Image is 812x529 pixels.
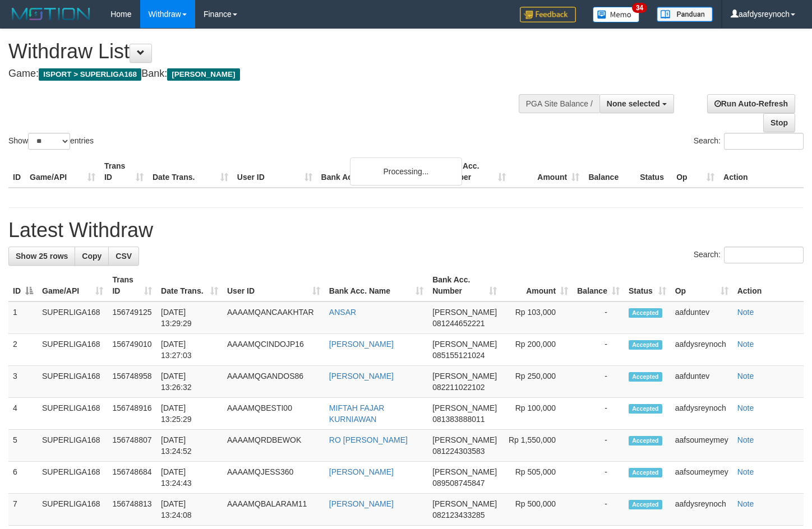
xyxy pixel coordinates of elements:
span: [PERSON_NAME] [432,308,497,317]
span: Copy 085155121024 to clipboard [432,351,485,360]
span: Accepted [629,500,662,509]
img: Feedback.jpg [520,7,576,22]
td: [DATE] 13:26:32 [156,366,223,398]
td: Rp 200,000 [501,334,573,366]
input: Search: [724,247,804,263]
td: 156749010 [108,334,156,366]
td: AAAAMQCINDOJP16 [223,334,325,366]
span: Copy 081383888011 to clipboard [432,415,485,424]
label: Search: [694,133,804,150]
span: [PERSON_NAME] [432,435,497,444]
th: Date Trans. [148,156,233,188]
td: AAAAMQANCAAKHTAR [223,301,325,334]
td: Rp 1,550,000 [501,430,573,462]
td: [DATE] 13:24:43 [156,462,223,494]
th: ID [8,156,25,188]
td: 156748684 [108,462,156,494]
td: 1 [8,301,38,334]
td: - [573,334,624,366]
td: Rp 500,000 [501,494,573,526]
button: None selected [599,94,674,113]
span: Copy 081244652221 to clipboard [432,319,485,328]
th: Action [733,270,804,301]
td: [DATE] 13:24:08 [156,494,223,526]
th: Trans ID: activate to sort column ascending [108,270,156,301]
span: ISPORT > SUPERLIGA168 [39,68,141,81]
td: SUPERLIGA168 [38,398,108,430]
td: SUPERLIGA168 [38,430,108,462]
a: [PERSON_NAME] [329,499,394,508]
span: Show 25 rows [16,252,68,261]
td: SUPERLIGA168 [38,301,108,334]
td: 7 [8,494,38,526]
img: MOTION_logo.png [8,6,94,22]
span: Accepted [629,468,662,477]
th: Bank Acc. Number [437,156,510,188]
td: AAAAMQJESS360 [223,462,325,494]
td: SUPERLIGA168 [38,462,108,494]
td: 156748807 [108,430,156,462]
h1: Withdraw List [8,40,530,63]
span: [PERSON_NAME] [432,340,497,349]
a: RO [PERSON_NAME] [329,435,408,444]
td: - [573,462,624,494]
td: aafdysreynoch [671,398,733,430]
td: aafsoumeymey [671,430,733,462]
th: ID: activate to sort column descending [8,270,38,301]
td: Rp 505,000 [501,462,573,494]
span: Copy 081224303583 to clipboard [432,447,485,456]
td: [DATE] 13:29:29 [156,301,223,334]
td: aafsoumeymey [671,462,733,494]
td: 3 [8,366,38,398]
th: Balance: activate to sort column ascending [573,270,624,301]
span: [PERSON_NAME] [432,499,497,508]
td: - [573,301,624,334]
td: AAAAMQBESTI00 [223,398,325,430]
h4: Game: Bank: [8,68,530,80]
th: Amount [510,156,584,188]
td: 156748958 [108,366,156,398]
td: aafdysreynoch [671,494,733,526]
td: 6 [8,462,38,494]
th: Bank Acc. Name: activate to sort column ascending [325,270,428,301]
span: 34 [632,3,647,13]
td: AAAAMQBALARAM11 [223,494,325,526]
th: Bank Acc. Name [317,156,437,188]
th: Date Trans.: activate to sort column ascending [156,270,223,301]
th: Bank Acc. Number: activate to sort column ascending [428,270,501,301]
img: panduan.png [657,7,713,22]
a: Run Auto-Refresh [707,94,795,113]
th: Op: activate to sort column ascending [671,270,733,301]
label: Show entries [8,133,94,150]
th: Op [672,156,719,188]
div: PGA Site Balance / [519,94,599,113]
th: Action [719,156,804,188]
span: Copy [82,252,101,261]
span: [PERSON_NAME] [167,68,239,81]
span: Copy 082211022102 to clipboard [432,383,485,392]
a: [PERSON_NAME] [329,372,394,380]
div: Processing... [350,157,462,185]
span: Accepted [629,308,662,318]
a: Note [737,308,754,317]
span: Accepted [629,340,662,350]
td: 156748813 [108,494,156,526]
a: Note [737,340,754,349]
td: 156749125 [108,301,156,334]
td: SUPERLIGA168 [38,334,108,366]
td: SUPERLIGA168 [38,494,108,526]
a: Note [737,499,754,508]
a: Note [737,403,754,412]
span: [PERSON_NAME] [432,403,497,412]
td: Rp 250,000 [501,366,573,398]
td: SUPERLIGA168 [38,366,108,398]
td: - [573,430,624,462]
td: - [573,398,624,430]
span: Accepted [629,436,662,446]
th: Status [635,156,672,188]
td: Rp 103,000 [501,301,573,334]
span: Accepted [629,404,662,414]
span: None selected [607,99,660,108]
th: Game/API: activate to sort column ascending [38,270,108,301]
td: AAAAMQGANDOS86 [223,366,325,398]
